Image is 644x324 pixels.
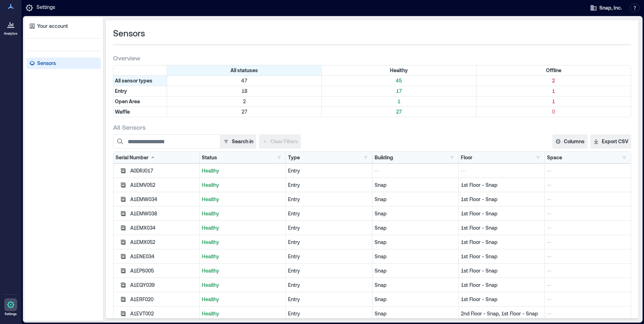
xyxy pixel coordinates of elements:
[547,181,629,189] p: --
[288,181,370,189] div: Entry
[375,154,393,161] div: Building
[2,16,20,38] a: Analytics
[169,108,320,115] p: 27
[202,253,283,260] p: Healthy
[477,86,631,96] div: Filter by Type: Entry & Status: Offline
[477,65,631,75] div: Filter by Status: Offline
[322,65,476,75] div: Filter by Status: Healthy
[202,224,283,231] p: Healthy
[202,167,283,174] p: Healthy
[547,267,629,274] p: --
[461,196,542,203] p: 1st Floor - Snap
[461,310,542,317] p: 2nd Floor - Snap, 1st Floor - Snap
[375,239,456,246] p: Snap
[288,196,370,203] div: Entry
[113,28,145,39] span: Sensors
[288,296,370,303] div: Entry
[375,196,456,203] p: Snap
[323,108,474,115] p: 27
[169,98,320,105] p: 2
[130,296,197,303] div: A1ERF020
[477,107,631,117] div: Filter by Type: Waffle & Status: Offline (0 sensors)
[478,77,629,84] p: 2
[547,154,562,161] div: Space
[547,224,629,231] p: --
[590,134,631,149] button: Export CSV
[461,267,542,274] p: 1st Floor - Snap
[288,281,370,289] div: Entry
[322,96,476,106] div: Filter by Type: Open Area & Status: Healthy
[26,58,101,69] a: Sensors
[37,23,68,30] p: Your account
[202,196,283,203] p: Healthy
[113,86,167,96] div: Filter by Type: Entry
[323,98,474,105] p: 1
[461,296,542,303] p: 1st Floor - Snap
[130,210,197,217] div: A1EMW038
[169,77,320,84] p: 47
[478,88,629,95] p: 1
[588,2,624,14] button: Snap, Inc.
[461,210,542,217] p: 1st Floor - Snap
[547,196,629,203] p: --
[375,253,456,260] p: Snap
[288,267,370,274] div: Entry
[2,296,19,318] a: Settings
[323,77,474,84] p: 45
[288,154,300,161] div: Type
[113,76,167,86] div: All sensor types
[130,224,197,231] div: A1EMX034
[288,253,370,260] div: Entry
[375,181,456,189] p: Snap
[375,167,456,174] p: --
[288,310,370,317] div: Entry
[599,4,622,11] span: Snap, Inc.
[202,239,283,246] p: Healthy
[461,224,542,231] p: 1st Floor - Snap
[130,167,197,174] div: A0DRJ017
[375,224,456,231] p: Snap
[130,310,197,317] div: A1EVT002
[375,310,456,317] p: Snap
[375,210,456,217] p: Snap
[322,107,476,117] div: Filter by Type: Waffle & Status: Healthy
[547,239,629,246] p: --
[113,54,140,62] span: Overview
[26,20,101,32] a: Your account
[478,98,629,105] p: 1
[547,167,629,174] p: --
[5,312,17,316] p: Settings
[288,167,370,174] div: Entry
[4,31,18,36] p: Analytics
[202,267,283,274] p: Healthy
[461,154,472,161] div: Floor
[130,196,197,203] div: A1EMW034
[547,210,629,217] p: --
[375,281,456,289] p: Snap
[461,253,542,260] p: 1st Floor - Snap
[547,296,629,303] p: --
[323,88,474,95] p: 17
[202,281,283,289] p: Healthy
[322,86,476,96] div: Filter by Type: Entry & Status: Healthy
[130,281,197,289] div: A1EQY039
[288,224,370,231] div: Entry
[113,107,167,117] div: Filter by Type: Waffle
[461,239,542,246] p: 1st Floor - Snap
[202,210,283,217] p: Healthy
[202,181,283,189] p: Healthy
[288,210,370,217] div: Entry
[461,281,542,289] p: 1st Floor - Snap
[477,96,631,106] div: Filter by Type: Open Area & Status: Offline
[547,253,629,260] p: --
[116,154,156,161] div: Serial Number
[130,181,197,189] div: A1EMV052
[167,65,322,75] div: All statuses
[552,134,587,149] button: Columns
[288,239,370,246] div: Entry
[169,88,320,95] p: 18
[113,96,167,106] div: Filter by Type: Open Area
[547,281,629,289] p: --
[130,267,197,274] div: A1EPS005
[461,167,542,174] p: --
